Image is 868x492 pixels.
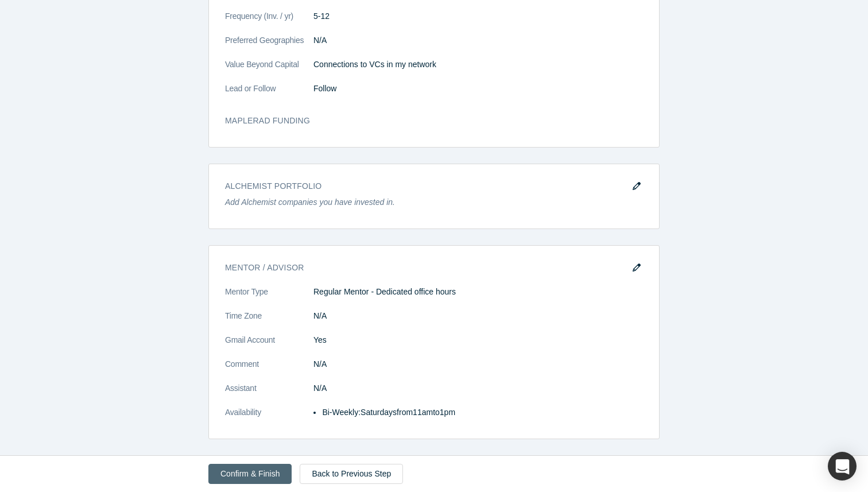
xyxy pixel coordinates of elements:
[225,262,627,274] h3: Mentor / Advisor
[225,10,313,34] dt: Frequency (Inv. / yr)
[313,59,643,71] p: Connections to VCs in my network
[225,34,313,59] dt: Preferred Geographies
[313,382,643,394] dd: N/A
[225,358,313,382] dt: Comment
[300,464,403,484] a: Back to Previous Step
[225,180,627,192] h3: Alchemist Portfolio
[225,334,313,358] dt: Gmail Account
[225,115,627,127] h3: Maplerad funding
[225,310,313,334] dt: Time Zone
[322,406,643,419] li: Bi-Weekly: Saturdays from 11am to 1pm
[313,34,643,47] dd: N/A
[313,83,643,95] dd: Follow
[313,286,643,298] dd: Regular Mentor - Dedicated office hours
[313,310,643,322] dd: N/A
[225,83,313,107] dt: Lead or Follow
[313,358,643,370] dd: N/A
[225,286,313,310] dt: Mentor Type
[225,59,313,83] dt: Value Beyond Capital
[313,10,643,22] dd: 5-12
[225,382,313,406] dt: Assistant
[225,406,313,431] dt: Availability
[225,196,643,208] p: Add Alchemist companies you have invested in.
[208,464,292,484] button: Confirm & Finish
[313,334,643,346] dd: Yes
